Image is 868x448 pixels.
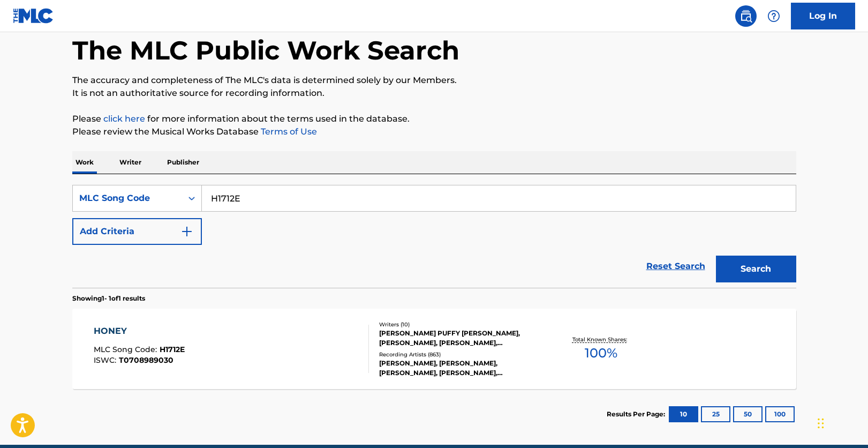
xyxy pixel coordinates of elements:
[72,125,796,138] p: Please review the Musical Works Database
[119,355,173,365] span: T0708989030
[572,335,630,344] p: Total Known Shares:
[164,151,202,174] p: Publisher
[739,10,752,23] img: search
[72,34,459,66] h1: The MLC Public Work Search
[701,406,730,422] button: 25
[259,126,317,137] a: Terms of Use
[72,113,796,125] p: Please for more information about the terms used in the database.
[180,225,193,238] img: 9d2ae6d4665cec9f34b9.svg
[814,397,868,448] iframe: Chat Widget
[379,350,541,359] div: Recording Artists ( 863 )
[72,218,202,245] button: Add Criteria
[79,192,176,205] div: MLC Song Code
[160,345,185,354] span: H1712E
[379,320,541,328] div: Writers ( 10 )
[94,345,160,354] span: MLC Song Code :
[735,5,757,27] a: Public Search
[607,409,668,419] p: Results Per Page:
[791,3,855,29] a: Log In
[765,406,795,422] button: 100
[716,256,796,282] button: Search
[379,359,541,378] div: [PERSON_NAME], [PERSON_NAME], [PERSON_NAME], [PERSON_NAME], [PERSON_NAME]
[733,406,763,422] button: 50
[763,5,784,27] div: Help
[72,74,796,87] p: The accuracy and completeness of The MLC's data is determined solely by our Members.
[116,151,145,174] p: Writer
[641,255,711,278] a: Reset Search
[818,407,824,439] div: Drag
[72,309,796,389] a: HONEYMLC Song Code:H1712EISWC:T0708989030Writers (10)[PERSON_NAME] PUFFY [PERSON_NAME], [PERSON_N...
[103,114,145,124] a: click here
[379,328,541,348] div: [PERSON_NAME] PUFFY [PERSON_NAME], [PERSON_NAME], [PERSON_NAME], [PERSON_NAME] [PERSON_NAME], [PE...
[94,355,119,365] span: ISWC :
[94,325,185,338] div: HONEY
[669,406,698,422] button: 10
[72,294,145,303] p: Showing 1 - 1 of 1 results
[72,87,796,100] p: It is not an authoritative source for recording information.
[72,151,97,174] p: Work
[585,344,617,363] span: 100 %
[72,185,796,288] form: Search Form
[13,8,54,24] img: MLC Logo
[767,10,780,23] img: help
